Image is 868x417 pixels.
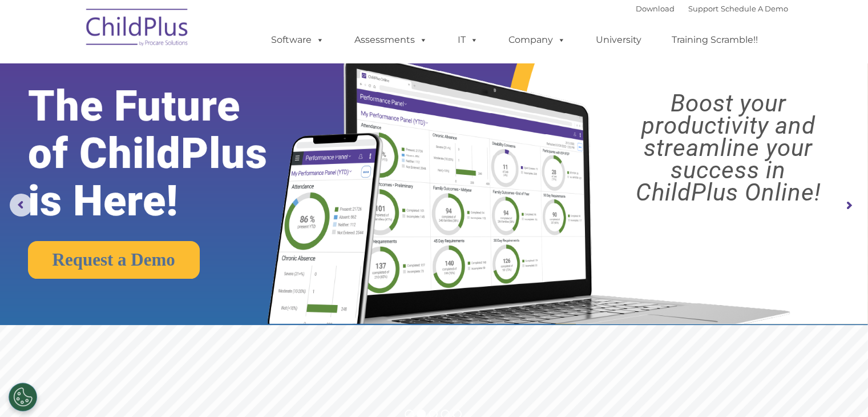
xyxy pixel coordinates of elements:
a: Assessments [343,29,439,51]
a: IT [446,29,490,51]
img: ChildPlus by Procare Solutions [80,1,195,58]
iframe: Chat Widget [682,294,868,417]
a: Download [636,4,675,13]
rs-layer: The Future of ChildPlus is Here! [28,82,305,224]
a: Support [688,4,718,13]
a: University [584,29,653,51]
a: Request a Demo [28,241,200,279]
a: Training Scramble!! [660,29,769,51]
rs-layer: Boost your productivity and streamline your success in ChildPlus Online! [600,92,857,203]
a: Schedule A Demo [721,4,788,13]
a: Software [260,29,336,51]
a: Company [497,29,577,51]
font: | [636,4,788,13]
button: Cookies Settings [9,383,37,411]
